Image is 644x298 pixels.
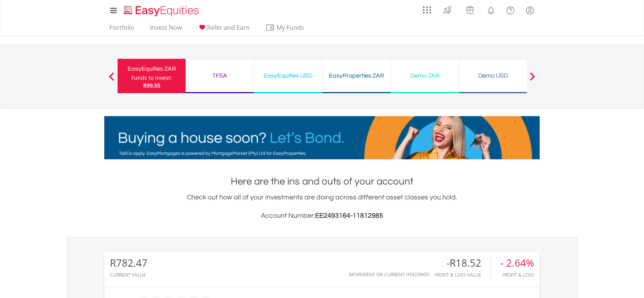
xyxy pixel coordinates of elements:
span: EE2493164-11812985 [315,212,383,219]
button: Previous [104,76,119,84]
div: - 2.64% [500,258,534,269]
div: R782.47 [110,258,147,269]
h3: Account Number: [104,211,540,221]
a: Home page [121,2,202,17]
img: grid-menu-icon.svg [423,6,431,14]
div: Profit & Loss [500,272,534,277]
a: Invest Now [147,24,185,36]
h1: Here are the ins and outs of your account [104,175,540,188]
div: Movement on Current Holdings: [349,272,430,277]
div: -R18.52 [434,258,491,269]
a: My Profile [520,2,540,19]
a: AppsGrid [418,2,436,14]
div: Demo ZAR [395,70,454,81]
div: Profit & Loss Value [434,272,491,277]
button: Next [525,76,540,84]
div: Check out how all of your investments are doing across different asset classes you hold. [104,192,540,221]
div: EasyProperties ZAR [327,70,386,81]
a: Portfolio [106,24,138,36]
span: R99.55 [143,82,160,89]
a: FAQ's and Support [501,2,520,17]
img: thrive-v2.svg [441,4,454,16]
div: Demo USD [464,70,523,81]
a: Vouchers [459,2,481,16]
div: CURRENT VALUE [110,272,147,277]
img: EasyEquities_Logo.png [122,5,202,17]
a: Refer and Earn [194,24,253,36]
div: Funds to invest: [131,74,172,82]
img: EasyMortage Promotion Banner [104,116,540,159]
span: Refer and Earn [207,23,250,32]
img: vouchers-v2.svg [464,4,476,16]
div: EasyEquities USD [259,70,317,81]
div: EasyEquities ZAR [122,63,181,74]
span: My Funds [265,23,316,32]
a: Notifications [481,2,501,17]
div: TFSA [190,70,249,81]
